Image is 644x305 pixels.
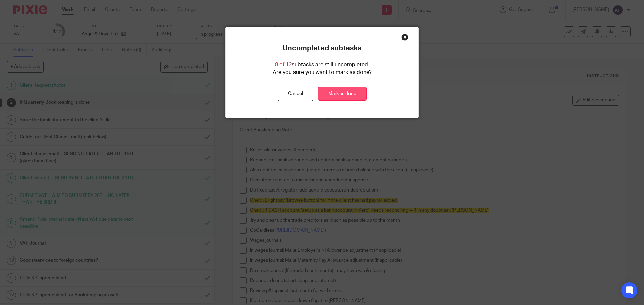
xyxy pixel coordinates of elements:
button: Cancel [278,87,313,101]
p: Are you sure you want to mark as done? [273,69,372,76]
div: Close this dialog window [401,34,408,41]
span: 8 of 12 [275,62,292,67]
p: Uncompleted subtasks [283,44,361,53]
a: Mark as done [318,87,367,101]
p: subtasks are still uncompleted. [275,61,369,69]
